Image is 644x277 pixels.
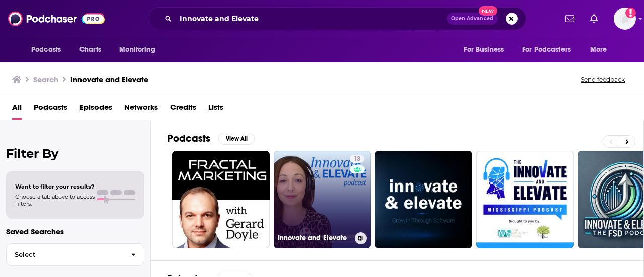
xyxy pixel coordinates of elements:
[208,99,223,120] a: Lists
[176,11,447,27] input: Search podcasts, credits, & more...
[33,75,58,84] h3: Search
[15,193,95,207] span: Choose a tab above to access filters.
[79,99,112,120] a: Episodes
[457,40,516,59] button: open menu
[516,40,585,59] button: open menu
[218,133,255,145] button: View All
[625,8,636,18] svg: Add a profile image
[112,40,168,59] button: open menu
[578,75,628,84] button: Send feedback
[79,43,101,57] span: Charts
[350,155,364,163] a: 13
[614,8,636,30] img: User Profile
[6,243,144,266] button: Select
[278,234,351,242] h3: Innovate and Elevate
[447,13,498,25] button: Open AdvancedNew
[24,40,74,59] button: open menu
[12,99,22,120] a: All
[614,8,636,30] button: Show profile menu
[451,16,493,21] span: Open Advanced
[167,132,255,145] a: PodcastsView All
[354,154,360,164] span: 13
[119,43,155,57] span: Monitoring
[6,227,144,236] p: Saved Searches
[15,183,95,190] span: Want to filter your results?
[561,10,578,27] a: Show notifications dropdown
[167,132,210,145] h2: Podcasts
[73,40,107,59] a: Charts
[31,43,61,57] span: Podcasts
[479,6,497,16] span: New
[170,99,196,120] a: Credits
[7,251,123,258] span: Select
[590,43,607,57] span: More
[148,7,526,30] div: Search podcasts, credits, & more...
[522,43,571,57] span: For Podcasters
[274,151,371,248] a: 13Innovate and Elevate
[614,8,636,30] span: Logged in as Ashley_Beenen
[464,43,504,57] span: For Business
[583,40,620,59] button: open menu
[34,99,67,120] a: Podcasts
[6,146,144,161] h2: Filter By
[586,10,602,27] a: Show notifications dropdown
[124,99,158,120] a: Networks
[70,75,148,84] h3: Innovate and Elevate
[8,9,105,28] img: Podchaser - Follow, Share and Rate Podcasts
